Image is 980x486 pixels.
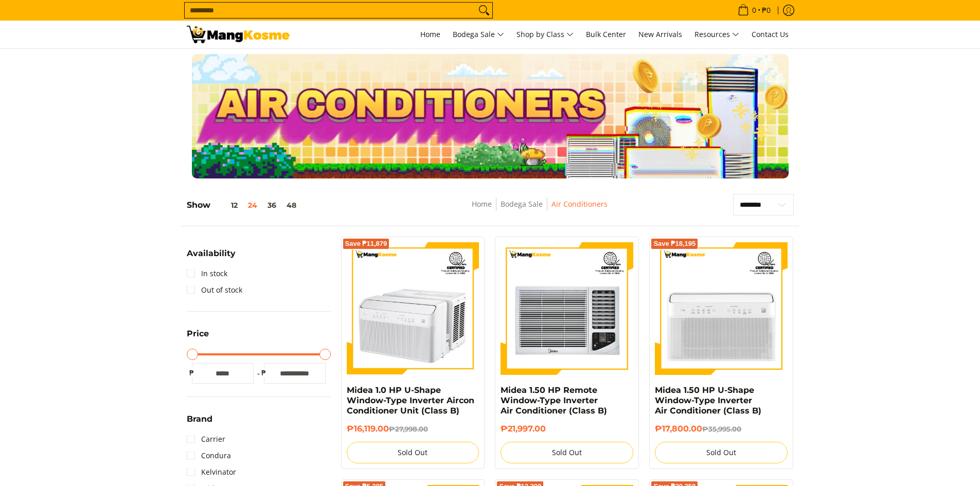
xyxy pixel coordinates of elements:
[655,442,788,463] button: Sold Out
[187,265,227,282] a: In stock
[415,21,446,48] a: Home
[581,21,631,48] a: Bulk Center
[259,368,269,378] span: ₱
[187,249,236,265] summary: Open
[187,330,209,346] summary: Open
[347,442,479,463] button: Sold Out
[501,424,633,434] h6: ₱21,997.00
[752,29,789,39] span: Contact Us
[243,201,262,209] button: 24
[501,385,607,416] a: Midea 1.50 HP Remote Window-Type Inverter Air Conditioner (Class B)
[345,241,387,247] span: Save ₱11,879
[187,447,231,464] a: Condura
[653,241,696,247] span: Save ₱18,195
[187,415,212,431] summary: Open
[187,330,209,338] span: Price
[347,242,479,375] img: Midea 1.0 HP U-Shape Window-Type Inverter Aircon Conditioner Unit (Class B)
[655,424,788,434] h6: ₱17,800.00
[300,21,794,48] nav: Main Menu
[187,431,225,447] a: Carrier
[655,385,761,416] a: Midea 1.50 HP U-Shape Window-Type Inverter Air Conditioner (Class B)
[694,28,739,41] span: Resources
[347,385,474,416] a: Midea 1.0 HP U-Shape Window-Type Inverter Aircon Conditioner Unit (Class B)
[501,199,543,209] a: Bodega Sale
[187,368,197,378] span: ₱
[420,29,440,39] span: Home
[746,21,794,48] a: Contact Us
[187,282,242,298] a: Out of stock
[655,242,788,375] img: Midea 1.50 HP U-Shape Window-Type Inverter Air Conditioner (Class B)
[396,198,682,221] nav: Breadcrumbs
[453,28,504,41] span: Bodega Sale
[702,425,741,433] del: ₱35,995.00
[551,199,608,209] a: Air Conditioners
[262,201,281,209] button: 36
[516,28,574,41] span: Shop by Class
[476,3,492,18] button: Search
[501,442,633,463] button: Sold Out
[586,29,626,39] span: Bulk Center
[187,26,290,43] img: Bodega Sale Aircon l Mang Kosme: Home Appliances Warehouse Sale | Page 5
[633,21,687,48] a: New Arrivals
[760,7,772,14] span: ₱0
[735,5,774,16] span: •
[689,21,744,48] a: Resources
[501,242,633,375] img: Midea 1.50 HP Remote Window-Type Inverter Air Conditioner (Class B)
[511,21,579,48] a: Shop by Class
[347,424,479,434] h6: ₱16,119.00
[187,200,301,210] h5: Show
[472,199,492,209] a: Home
[448,21,509,48] a: Bodega Sale
[751,7,758,14] span: 0
[210,201,243,209] button: 12
[638,29,682,39] span: New Arrivals
[187,249,236,258] span: Availability
[187,464,236,480] a: Kelvinator
[389,425,428,433] del: ₱27,998.00
[281,201,301,209] button: 48
[187,415,212,423] span: Brand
